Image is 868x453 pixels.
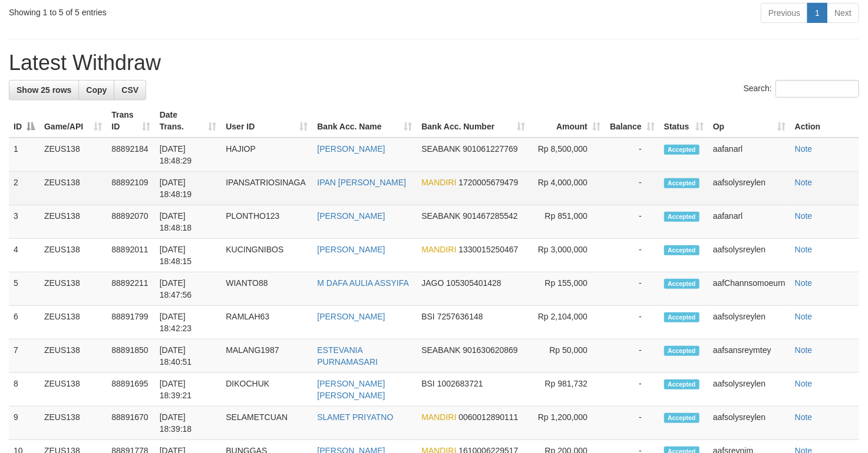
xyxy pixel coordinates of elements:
[107,339,154,373] td: 88891850
[9,306,39,339] td: 6
[463,144,517,154] span: Copy 901061227769 to clipboard
[530,407,605,440] td: Rp 1,200,000
[155,373,222,407] td: [DATE] 18:39:21
[317,379,385,400] a: [PERSON_NAME] [PERSON_NAME]
[664,145,699,155] span: Accepted
[530,306,605,339] td: Rp 2,104,000
[605,339,659,373] td: -
[9,80,79,100] a: Show 25 rows
[827,3,859,23] a: Next
[807,3,827,23] a: 1
[317,211,385,221] a: [PERSON_NAME]
[708,272,790,306] td: aafChannsomoeurn
[530,138,605,172] td: Rp 8,500,000
[39,339,107,373] td: ZEUS138
[795,211,813,221] a: Note
[664,312,699,322] span: Accepted
[437,379,483,388] span: Copy 1002683721 to clipboard
[39,172,107,205] td: ZEUS138
[795,144,813,154] a: Note
[107,239,154,272] td: 88892011
[107,205,154,239] td: 88892070
[530,239,605,272] td: Rp 3,000,000
[437,312,483,321] span: Copy 7257636148 to clipboard
[155,205,222,239] td: [DATE] 18:48:18
[39,373,107,407] td: ZEUS138
[9,239,39,272] td: 4
[664,245,699,255] span: Accepted
[221,272,312,306] td: WIANTO88
[317,312,385,321] a: [PERSON_NAME]
[708,138,790,172] td: aafanarl
[795,379,813,388] a: Note
[221,138,312,172] td: HAJIOP
[463,211,517,221] span: Copy 901467285542 to clipboard
[744,80,859,98] label: Search:
[795,245,813,254] a: Note
[114,80,146,100] a: CSV
[9,272,39,306] td: 5
[107,172,154,205] td: 88892109
[39,306,107,339] td: ZEUS138
[9,138,39,172] td: 1
[795,412,813,422] a: Note
[9,172,39,205] td: 2
[9,407,39,440] td: 9
[530,272,605,306] td: Rp 155,000
[605,373,659,407] td: -
[9,104,39,138] th: ID: activate to sort column descending
[708,339,790,373] td: aafsansreymtey
[9,51,859,75] h1: Latest Withdraw
[708,205,790,239] td: aafanarl
[761,3,808,23] a: Previous
[458,412,518,422] span: Copy 0060012890111 to clipboard
[221,239,312,272] td: KUCINGNIBOS
[121,85,138,95] span: CSV
[708,172,790,205] td: aafsolysreylen
[659,104,708,138] th: Status: activate to sort column ascending
[795,312,813,321] a: Note
[605,172,659,205] td: -
[664,212,699,222] span: Accepted
[155,104,222,138] th: Date Trans.: activate to sort column ascending
[463,345,517,355] span: Copy 901630620869 to clipboard
[317,345,378,367] a: ESTEVANIA PURNAMASARI
[86,85,107,95] span: Copy
[421,379,435,388] span: BSI
[317,245,385,254] a: [PERSON_NAME]
[221,172,312,205] td: IPANSATRIOSINAGA
[421,412,456,422] span: MANDIRI
[530,172,605,205] td: Rp 4,000,000
[795,178,813,187] a: Note
[605,205,659,239] td: -
[9,205,39,239] td: 3
[421,178,456,187] span: MANDIRI
[155,138,222,172] td: [DATE] 18:48:29
[708,104,790,138] th: Op: activate to sort column ascending
[317,278,409,288] a: M DAFA AULIA ASSYIFA
[155,407,222,440] td: [DATE] 18:39:18
[708,407,790,440] td: aafsolysreylen
[221,407,312,440] td: SELAMETCUAN
[16,85,71,95] span: Show 25 rows
[708,239,790,272] td: aafsolysreylen
[530,339,605,373] td: Rp 50,000
[605,138,659,172] td: -
[708,306,790,339] td: aafsolysreylen
[312,104,417,138] th: Bank Acc. Name: activate to sort column ascending
[530,373,605,407] td: Rp 981,732
[530,104,605,138] th: Amount: activate to sort column ascending
[221,339,312,373] td: MALANG1987
[107,306,154,339] td: 88891799
[795,345,813,355] a: Note
[417,104,530,138] th: Bank Acc. Number: activate to sort column ascending
[39,205,107,239] td: ZEUS138
[664,379,699,389] span: Accepted
[155,306,222,339] td: [DATE] 18:42:23
[39,272,107,306] td: ZEUS138
[795,278,813,288] a: Note
[9,339,39,373] td: 7
[605,104,659,138] th: Balance: activate to sort column ascending
[221,373,312,407] td: DIKOCHUK
[39,104,107,138] th: Game/API: activate to sort column ascending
